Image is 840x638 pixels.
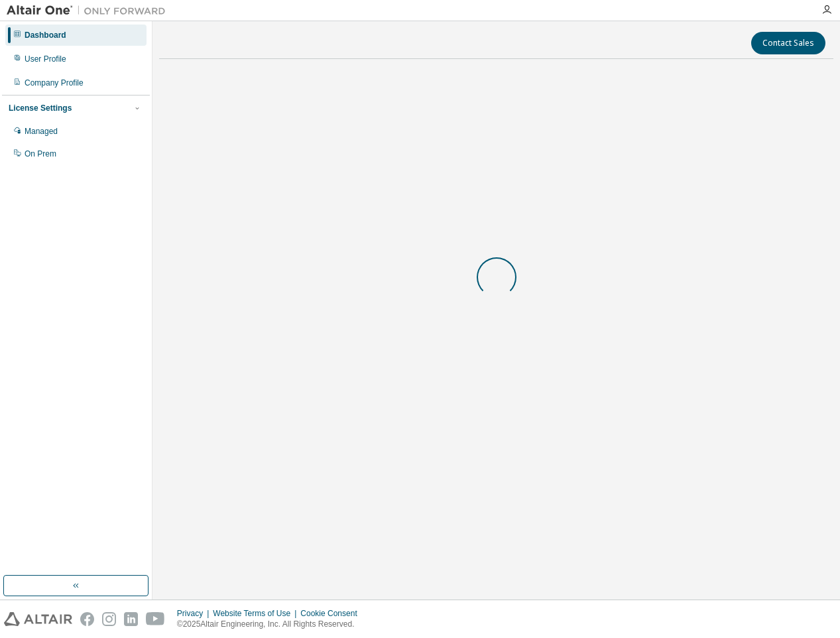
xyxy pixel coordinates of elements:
img: Altair One [7,4,172,17]
div: Website Terms of Use [213,608,300,619]
div: On Prem [25,149,56,159]
img: altair_logo.svg [4,612,72,626]
img: instagram.svg [102,612,116,626]
div: Cookie Consent [300,608,365,619]
div: Managed [25,126,58,137]
img: facebook.svg [80,612,94,626]
div: Privacy [177,608,213,619]
div: User Profile [25,54,66,64]
img: linkedin.svg [124,612,138,626]
img: youtube.svg [146,612,165,626]
button: Contact Sales [751,32,825,54]
div: Dashboard [25,30,66,40]
div: License Settings [9,103,72,113]
div: Company Profile [25,78,84,88]
p: © 2025 Altair Engineering, Inc. All Rights Reserved. [177,619,365,630]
